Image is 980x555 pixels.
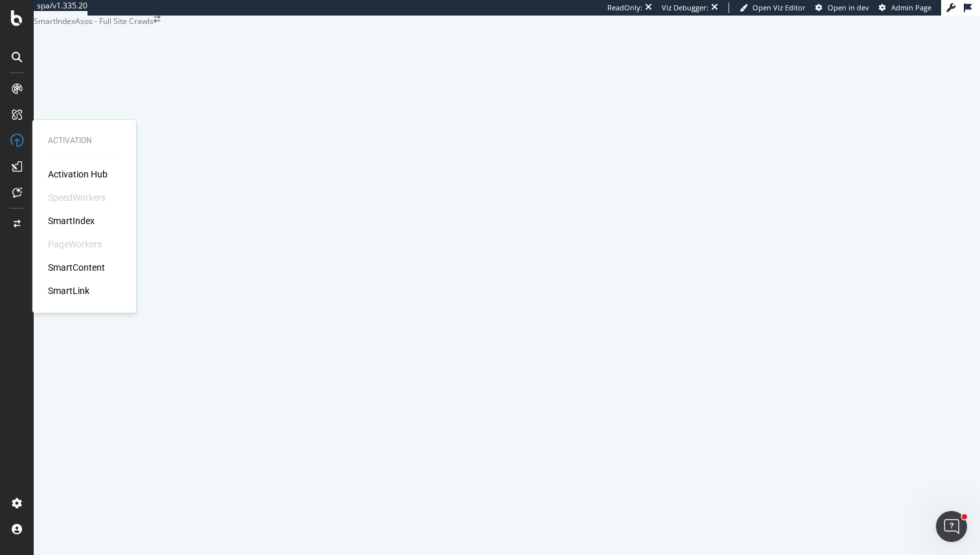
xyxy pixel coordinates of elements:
div: PageWorkers [48,238,102,251]
a: SmartContent [48,261,105,274]
div: SpeedWorkers [48,191,106,204]
a: SmartLink [48,284,89,297]
a: Activation Hub [48,168,108,181]
a: Open in dev [815,3,869,13]
div: Viz Debugger: [662,3,708,13]
div: Activation [48,135,121,146]
div: ReadOnly: [607,3,642,13]
iframe: Intercom live chat [936,511,967,542]
div: Asos - Full Site Crawls [75,16,154,27]
a: Admin Page [879,3,931,13]
a: SmartIndex [48,214,95,227]
span: Open Viz Editor [752,3,806,12]
span: Open in dev [828,3,869,12]
div: arrow-right-arrow-left [154,16,161,23]
div: SmartIndex [34,16,75,27]
span: Admin Page [891,3,931,12]
a: Open Viz Editor [740,3,806,13]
